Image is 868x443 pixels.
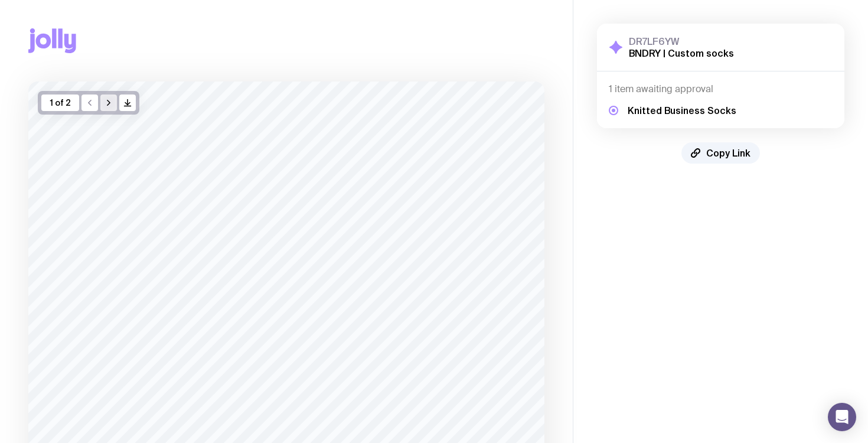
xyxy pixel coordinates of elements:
h2: BNDRY | Custom socks [629,47,734,59]
h3: DR7LF6YW [629,35,734,47]
div: 1 of 2 [41,95,79,111]
button: />/> [119,95,136,111]
g: /> /> [125,100,131,106]
span: Copy Link [706,147,750,159]
h5: Knitted Business Socks [628,105,736,116]
button: Copy Link [681,142,760,164]
h4: 1 item awaiting approval [609,83,833,95]
div: Open Intercom Messenger [828,403,856,431]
